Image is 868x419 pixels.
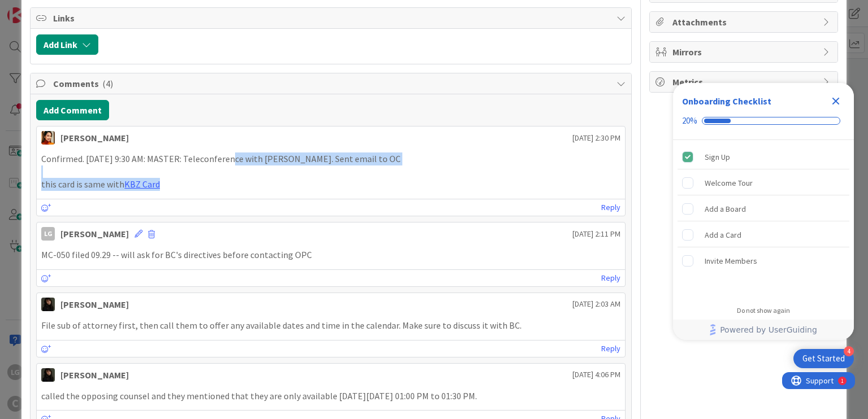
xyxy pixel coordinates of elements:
a: KBZ Card [124,178,160,190]
p: File sub of attorney first, then call them to offer any available dates and time in the calendar.... [41,319,620,332]
div: LG [41,227,55,241]
img: ES [41,368,55,382]
div: Invite Members is incomplete. [678,248,849,273]
div: Sign Up [705,150,730,164]
div: Checklist Container [673,83,854,340]
div: Open Get Started checklist, remaining modules: 4 [793,349,854,368]
div: Get Started [802,353,845,364]
span: ( 4 ) [102,78,113,89]
div: Checklist progress: 20% [682,116,845,126]
div: Sign Up is complete. [678,145,849,169]
div: [PERSON_NAME] [60,368,129,382]
a: Powered by UserGuiding [679,320,848,340]
img: ES [41,298,55,311]
span: [DATE] 2:30 PM [572,132,620,144]
span: Metrics [672,75,817,89]
span: [DATE] 2:03 AM [572,298,620,310]
div: [PERSON_NAME] [60,298,129,311]
div: Footer [673,320,854,340]
div: Invite Members [705,254,757,268]
p: Confirmed. [DATE] 9:30 AM: MASTER: Teleconference with [PERSON_NAME]. Sent email to OC [41,152,620,165]
p: MC-050 filed 09.29 -- will ask for BC's directives before contacting OPC [41,248,620,261]
a: Reply [601,342,620,356]
span: Links [53,11,610,25]
div: 20% [682,116,697,126]
span: Support [24,2,51,15]
span: Powered by UserGuiding [720,323,817,337]
div: 4 [844,346,854,356]
div: Onboarding Checklist [682,94,771,108]
span: [DATE] 2:11 PM [572,228,620,240]
a: Reply [601,200,620,215]
span: Attachments [672,15,817,29]
div: Add a Card [705,228,741,242]
span: Comments [53,77,610,90]
div: Welcome Tour [705,176,753,190]
div: Add a Card is incomplete. [678,222,849,247]
img: PM [41,131,55,145]
a: Reply [601,271,620,285]
p: called the opposing counsel and they mentioned that they are only available [DATE][DATE] 01:00 PM... [41,390,620,403]
span: Mirrors [672,45,817,59]
div: 1 [59,5,62,14]
button: Add Link [36,34,98,55]
p: this card is same with [41,178,620,191]
button: Add Comment [36,100,109,120]
div: Add a Board [705,202,746,216]
div: Do not show again [737,306,790,315]
div: [PERSON_NAME] [60,131,129,145]
span: [DATE] 4:06 PM [572,369,620,381]
div: Add a Board is incomplete. [678,197,849,221]
div: [PERSON_NAME] [60,227,129,241]
div: Close Checklist [827,92,845,110]
div: Checklist items [673,140,854,299]
div: Welcome Tour is incomplete. [678,171,849,195]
